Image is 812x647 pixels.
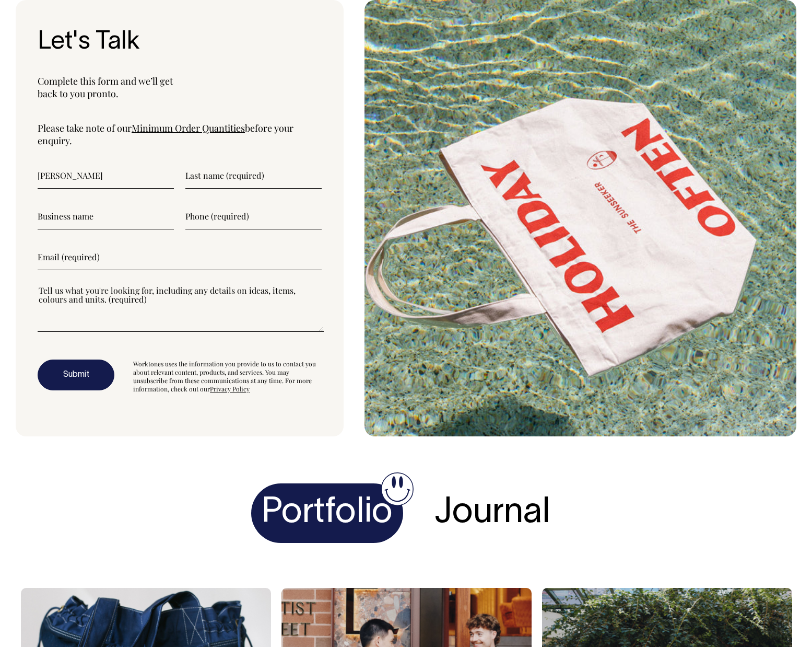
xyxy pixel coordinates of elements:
input: Last name (required) [185,163,322,189]
p: Complete this form and we’ll get back to you pronto. [38,75,322,100]
div: Worktones uses the information you provide to us to contact you about relevant content, products,... [133,360,322,393]
a: Privacy Policy [210,385,250,393]
p: Please take note of our before your enquiry. [38,122,322,147]
a: Minimum Order Quantities [132,122,245,134]
input: First name (required) [38,163,174,189]
button: Submit [38,360,114,391]
input: Phone (required) [185,203,322,229]
h3: Let's Talk [38,29,322,56]
h1: Journal [424,483,561,544]
h1: Portfolio [251,483,403,544]
input: Business name [38,203,174,229]
input: Email (required) [38,244,322,270]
